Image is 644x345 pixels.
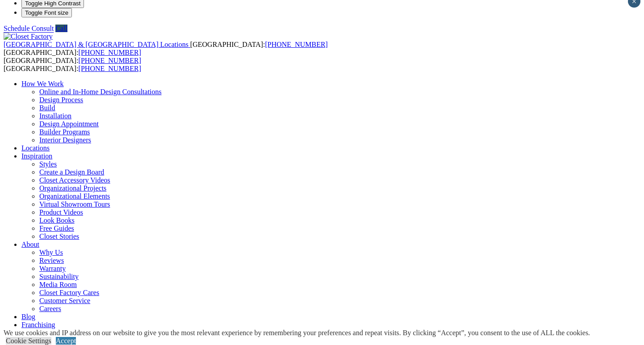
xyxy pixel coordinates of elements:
img: Closet Factory [4,33,53,41]
a: [GEOGRAPHIC_DATA] & [GEOGRAPHIC_DATA] Locations [4,41,190,48]
a: Closet Accessory Videos [39,176,110,184]
span: [GEOGRAPHIC_DATA] & [GEOGRAPHIC_DATA] Locations [4,41,188,48]
a: Customer Service [39,297,90,304]
a: Design Process [39,96,83,104]
a: Cookie Settings [6,337,51,345]
a: [PHONE_NUMBER] [79,49,141,56]
a: Schedule Consult [4,25,54,32]
a: Why Us [39,249,63,256]
a: Organizational Projects [39,184,106,192]
a: Call [55,25,67,32]
a: Design Appointment [39,120,99,128]
a: [PHONE_NUMBER] [79,57,141,64]
a: Blog [21,313,35,320]
div: We use cookies and IP address on our website to give you the most relevant experience by remember... [4,329,590,337]
a: Reviews [39,257,64,264]
a: Look Books [39,216,75,224]
a: Closet Stories [39,233,79,240]
a: [PHONE_NUMBER] [265,41,327,48]
a: Styles [39,160,57,168]
a: Inspiration [21,152,52,160]
a: Create a Design Board [39,168,104,176]
a: Warranty [39,265,66,272]
a: Build [39,104,55,112]
a: How We Work [21,80,64,87]
a: [PHONE_NUMBER] [79,65,141,72]
a: Careers [39,305,61,312]
a: Interior Designers [39,136,91,144]
a: Builder Programs [39,128,90,136]
a: Media Room [39,281,77,288]
a: About [21,241,39,248]
a: Installation [39,112,71,120]
a: Virtual Showroom Tours [39,200,110,208]
a: Online and In-Home Design Consultations [39,88,162,96]
a: Franchising [21,321,55,328]
a: Closet Factory Cares [39,289,99,296]
span: [GEOGRAPHIC_DATA]: [GEOGRAPHIC_DATA]: [4,41,328,56]
button: Toggle Font size [21,8,72,17]
span: [GEOGRAPHIC_DATA]: [GEOGRAPHIC_DATA]: [4,57,141,72]
a: Sustainability [39,273,79,280]
a: Accept [56,337,76,345]
a: Product Videos [39,208,83,216]
a: Free Guides [39,224,74,232]
a: Organizational Elements [39,192,110,200]
span: Toggle Font size [25,9,68,16]
a: Locations [21,144,50,152]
